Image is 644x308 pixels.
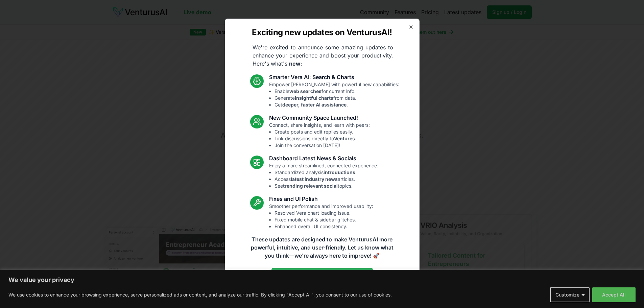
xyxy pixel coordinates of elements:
li: Access articles. [275,176,378,183]
li: Join the conversation [DATE]! [275,142,370,149]
p: Enjoy a more streamlined, connected experience: [269,162,378,189]
strong: new [289,60,301,67]
li: Link discussions directly to . [275,135,370,142]
li: Fixed mobile chat & sidebar glitches. [275,216,373,223]
p: These updates are designed to make VenturusAI more powerful, intuitive, and user-friendly. Let us... [246,235,398,260]
strong: trending relevant social [283,183,338,189]
h3: Fixes and UI Polish [269,195,373,203]
p: We're excited to announce some amazing updates to enhance your experience and boost your producti... [247,43,399,68]
h3: New Community Space Launched! [269,114,370,122]
p: Connect, share insights, and learn with peers: [269,122,370,149]
li: Enable for current info. [275,88,399,95]
a: Read the full announcement on our blog! [271,268,373,281]
h3: Smarter Vera AI: Search & Charts [269,73,399,81]
li: See topics. [275,183,378,189]
li: Resolved Vera chart loading issue. [275,210,373,216]
p: Smoother performance and improved usability: [269,203,373,230]
strong: insightful charts [295,95,333,101]
li: Create posts and edit replies easily. [275,128,370,135]
li: Get . [275,101,399,108]
li: Enhanced overall UI consistency. [275,223,373,230]
h2: Exciting new updates on VenturusAI! [252,27,392,38]
strong: deeper, faster AI assistance [282,102,347,108]
strong: latest industry news [291,176,338,182]
li: Generate from data. [275,95,399,101]
strong: Ventures [334,136,355,141]
p: Empower [PERSON_NAME] with powerful new capabilities: [269,81,399,108]
strong: web searches [289,88,321,94]
li: Standardized analysis . [275,169,378,176]
strong: introductions [324,169,355,175]
h3: Dashboard Latest News & Socials [269,154,378,162]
